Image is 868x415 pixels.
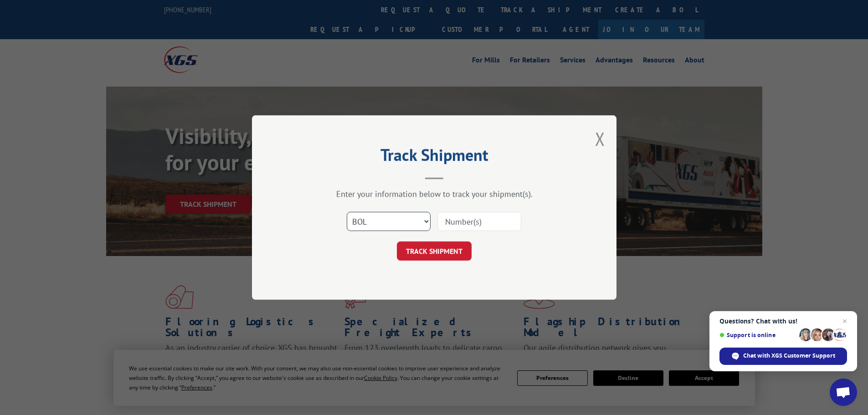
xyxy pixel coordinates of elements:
[719,348,847,365] div: Chat with XGS Customer Support
[397,241,472,261] button: TRACK SHIPMENT
[743,352,835,360] span: Chat with XGS Customer Support
[839,316,850,327] span: Close chat
[719,332,796,338] span: Support is online
[298,149,571,166] h2: Track Shipment
[595,127,605,151] button: Close modal
[719,318,847,325] span: Questions? Chat with us!
[298,189,571,199] div: Enter your information below to track your shipment(s).
[437,212,521,231] input: Number(s)
[830,379,857,406] div: Open chat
